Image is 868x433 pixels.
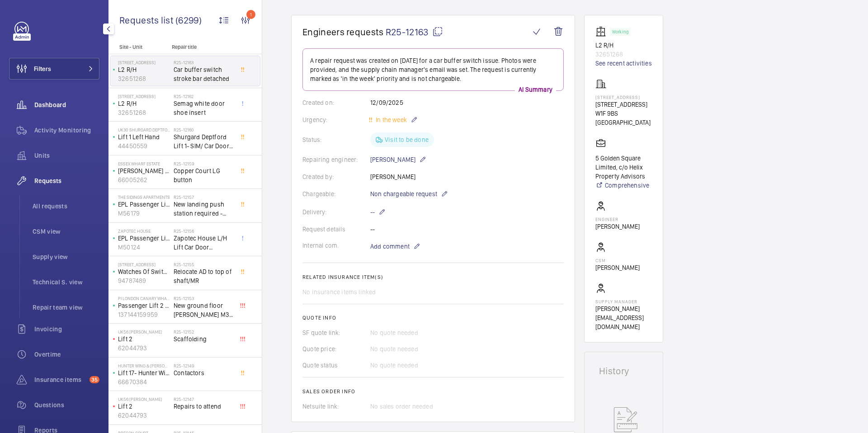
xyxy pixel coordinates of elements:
h2: R25-12155 [174,262,233,267]
h2: Quote info [302,315,564,321]
h2: R25-12163 [174,60,233,65]
p: AI Summary [515,85,556,94]
p: L2 R/H [595,41,652,50]
h2: Related insurance item(s) [302,274,564,280]
span: Car buffer switch stroke bar detached [174,65,233,83]
a: Comprehensive [595,181,652,190]
p: 94787489 [118,276,170,285]
span: Semag white door shoe insert [174,99,233,117]
p: UK30 Shurgard Deptford [118,127,170,132]
span: Zapotec House L/H Lift Car Door Hanging Roller [174,234,233,252]
p: 137144159959 [118,310,170,319]
button: Filters [9,58,99,80]
p: 66005262 [118,175,170,184]
p: Lift 2 [118,334,170,344]
p: Supply manager [595,299,652,304]
span: 35 [90,376,99,383]
span: Overtime [34,350,99,359]
p: [STREET_ADDRESS] [118,262,170,267]
span: Engineers requests [302,26,384,38]
span: Repair team view [33,303,99,312]
p: L2 R/H [118,65,170,74]
p: The Sidings Apartments [118,194,170,200]
h2: R25-12159 [174,161,233,166]
p: Lift 2 [118,402,170,411]
p: 62044793 [118,411,170,420]
span: Invoicing [34,325,99,334]
p: L2 R/H [118,99,170,108]
span: CSM view [33,227,99,236]
span: All requests [33,202,99,211]
h2: R25-12162 [174,94,233,99]
p: [PERSON_NAME] [595,263,640,272]
span: New landing push station required - NOT just BOARD [174,200,233,218]
p: 32651268 [118,108,170,117]
p: CSM [595,258,640,263]
p: [PERSON_NAME][EMAIL_ADDRESS][DOMAIN_NAME] [595,304,652,331]
p: Working [612,30,628,33]
h2: R25-12152 [174,329,233,334]
p: [STREET_ADDRESS] [595,100,652,109]
p: Site - Unit [108,44,168,50]
p: Essex Wharf Estate [118,161,170,166]
img: elevator.svg [595,26,610,37]
p: EPL Passenger Lift No 1 [118,234,170,243]
span: Insurance items [34,375,86,384]
span: Copper Court LG button [174,166,233,184]
p: [STREET_ADDRESS] [595,94,652,100]
p: [PERSON_NAME] [370,154,426,165]
h2: R25-12160 [174,127,233,132]
p: PI London Canary Wharf (Westferry) [118,296,170,301]
p: UK56 [PERSON_NAME] [118,396,170,402]
h2: R25-12149 [174,363,233,368]
p: 62044793 [118,344,170,353]
p: -- [370,207,386,217]
a: See recent activities [595,59,652,68]
p: 44450559 [118,141,170,151]
p: 5 Golden Square Limited, c/o Helix Property Advisors [595,154,652,181]
span: Repairs to attend [174,402,233,411]
span: New ground floor [PERSON_NAME] M3 782 g02 y13 [174,301,233,319]
span: Filters [34,64,51,73]
span: Shurgard Deptford Lift 1- SIM/ Car Door Contact [174,132,233,151]
span: Activity Monitoring [34,126,99,135]
p: UK56 [PERSON_NAME] [118,329,170,334]
span: Supply view [33,252,99,261]
p: [STREET_ADDRESS] [118,94,170,99]
span: Units [34,151,99,160]
p: 32651268 [595,50,652,59]
p: Lift 17- Hunter Wing (7FL) [118,368,170,377]
p: Engineer [595,216,640,222]
span: Contactors [174,368,233,377]
p: 32651268 [118,74,170,83]
span: Add comment [370,242,410,251]
h2: R25-12156 [174,228,233,234]
span: Relocate AD to top of shaft/MR [174,267,233,285]
p: W1F 9BS [GEOGRAPHIC_DATA] [595,109,652,127]
p: [STREET_ADDRESS] [118,60,170,65]
h2: R25-12147 [174,396,233,402]
span: R25-12163 [386,26,443,38]
p: [PERSON_NAME] [595,222,640,231]
h2: Sales order info [302,388,564,395]
span: Requests [34,176,99,185]
p: Zapotec House [118,228,170,234]
span: Scaffolding [174,334,233,344]
p: Lift 1 Left Hand [118,132,170,141]
p: [PERSON_NAME] court L/H lift 2 [118,166,170,175]
p: Watches Of Switzerland Lift 1 [118,267,170,276]
span: Requests list [119,14,175,26]
p: EPL Passenger Lift No 5 25-39 [118,200,170,209]
span: Technical S. view [33,278,99,287]
span: In the week [374,116,407,123]
p: Passenger Lift 2 (Tower) [118,301,170,310]
p: Repair title [172,44,231,50]
p: A repair request was created on [DATE] for a car buffer switch issue. Photos were provided, and t... [310,56,556,83]
span: Non chargeable request [370,189,437,198]
span: Dashboard [34,100,99,109]
h2: R25-12157 [174,194,233,200]
h1: History [599,367,648,376]
p: 66670384 [118,377,170,386]
h2: R25-12153 [174,296,233,301]
p: M50124 [118,243,170,252]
